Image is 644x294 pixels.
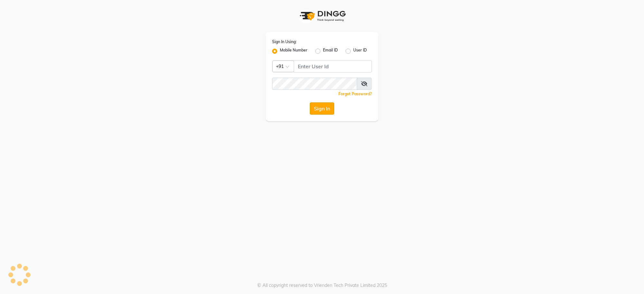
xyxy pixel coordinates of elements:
[272,78,357,90] input: Username
[294,60,372,72] input: Username
[280,47,308,55] label: Mobile Number
[272,39,297,45] label: Sign In Using:
[353,47,367,55] label: User ID
[310,102,334,115] button: Sign In
[323,47,338,55] label: Email ID
[296,6,348,25] img: logo1.svg
[338,91,372,96] a: Forgot Password?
